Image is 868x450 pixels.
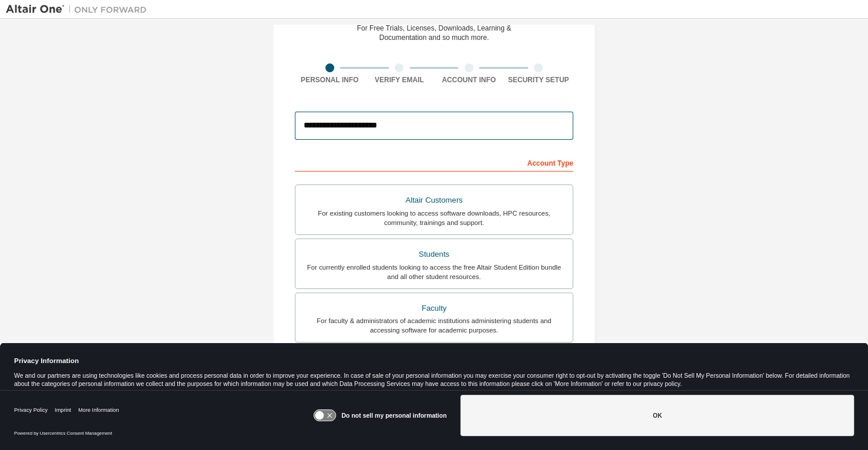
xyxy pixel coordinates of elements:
[302,209,566,227] div: For existing customers looking to access software downloads, HPC resources, community, trainings ...
[434,75,504,85] div: Account Info
[302,263,566,281] div: For currently enrolled students looking to access the free Altair Student Edition bundle and all ...
[295,153,573,172] div: Account Type
[302,300,566,317] div: Faculty
[295,75,365,85] div: Personal Info
[302,192,566,209] div: Altair Customers
[357,23,512,42] div: For Free Trials, Licenses, Downloads, Learning & Documentation and so much more.
[365,75,435,85] div: Verify Email
[6,4,153,15] img: Altair One
[504,75,574,85] div: Security Setup
[302,246,566,263] div: Students
[302,316,566,335] div: For faculty & administrators of academic institutions administering students and accessing softwa...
